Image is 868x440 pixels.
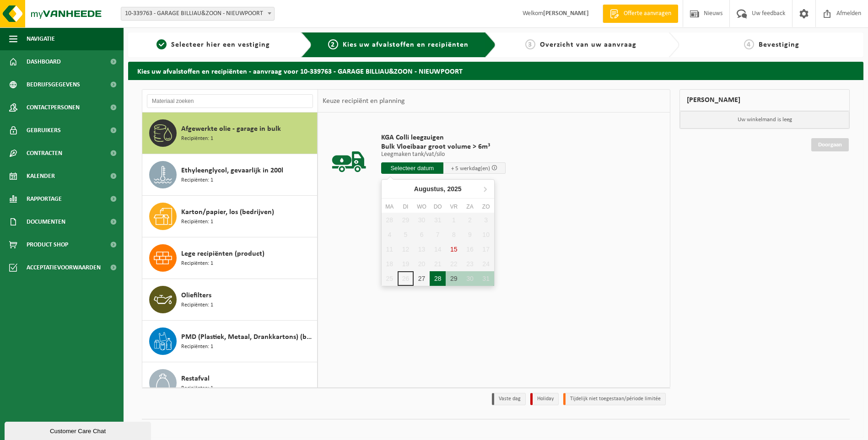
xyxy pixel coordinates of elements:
[181,332,315,343] span: PMD (Plastiek, Metaal, Drankkartons) (bedrijven)
[142,321,318,362] button: PMD (Plastiek, Metaal, Drankkartons) (bedrijven) Recipiënten: 1
[181,384,213,393] span: Recipiënten: 1
[446,271,462,286] div: 29
[142,237,318,279] button: Lege recipiënten (product) Recipiënten: 1
[181,207,274,218] span: Karton/papier, los (bedrijven)
[5,420,153,440] iframe: chat widget
[414,202,430,211] div: wo
[27,233,68,256] span: Product Shop
[181,373,210,384] span: Restafval
[430,202,446,211] div: do
[410,182,465,196] div: Augustus,
[680,111,849,129] p: Uw winkelmand is leeg
[451,166,490,172] span: + 5 werkdag(en)
[27,27,55,50] span: Navigatie
[142,279,318,321] button: Oliefilters Recipiënten: 1
[181,218,213,226] span: Recipiënten: 1
[446,202,462,211] div: vr
[181,343,213,351] span: Recipiënten: 1
[171,41,270,48] span: Selecteer hier een vestiging
[447,186,461,192] i: 2025
[181,165,283,176] span: Ethyleenglycol, gevaarlijk in 200l
[156,39,167,49] span: 1
[382,202,398,211] div: ma
[27,142,62,165] span: Contracten
[121,7,274,20] span: 10-339763 - GARAGE BILLIAU&ZOON - NIEUWPOORT
[27,119,61,142] span: Gebruikers
[759,41,799,48] span: Bevestiging
[530,393,559,405] li: Holiday
[27,50,61,73] span: Dashboard
[744,39,754,49] span: 4
[543,10,589,17] strong: [PERSON_NAME]
[318,90,410,113] div: Keuze recipiënt en planning
[181,259,213,268] span: Recipiënten: 1
[181,290,211,301] span: Oliefilters
[27,256,101,279] span: Acceptatievoorwaarden
[603,5,678,23] a: Offerte aanvragen
[27,188,62,210] span: Rapportage
[679,89,850,111] div: [PERSON_NAME]
[142,196,318,237] button: Karton/papier, los (bedrijven) Recipiënten: 1
[27,210,65,233] span: Documenten
[478,202,494,211] div: zo
[621,9,674,18] span: Offerte aanvragen
[398,202,414,211] div: di
[181,123,281,134] span: Afgewerkte olie - garage in bulk
[540,41,636,48] span: Overzicht van uw aanvraag
[121,7,275,21] span: 10-339763 - GARAGE BILLIAU&ZOON - NIEUWPOORT
[430,271,446,286] div: 28
[147,94,313,108] input: Materiaal zoeken
[181,134,213,143] span: Recipiënten: 1
[181,176,213,185] span: Recipiënten: 1
[343,41,469,48] span: Kies uw afvalstoffen en recipiënten
[462,202,478,211] div: za
[27,73,80,96] span: Bedrijfsgegevens
[328,39,338,49] span: 2
[811,138,849,151] a: Doorgaan
[381,133,506,142] span: KGA Colli leegzuigen
[381,142,506,151] span: Bulk Vloeibaar groot volume > 6m³
[525,39,535,49] span: 3
[181,248,264,259] span: Lege recipiënten (product)
[133,39,294,50] a: 1Selecteer hier een vestiging
[381,162,443,174] input: Selecteer datum
[492,393,526,405] li: Vaste dag
[27,96,80,119] span: Contactpersonen
[381,151,506,158] p: Leegmaken tank/vat/silo
[142,154,318,196] button: Ethyleenglycol, gevaarlijk in 200l Recipiënten: 1
[142,362,318,404] button: Restafval Recipiënten: 1
[414,271,430,286] div: 27
[27,165,55,188] span: Kalender
[563,393,666,405] li: Tijdelijk niet toegestaan/période limitée
[142,113,318,154] button: Afgewerkte olie - garage in bulk Recipiënten: 1
[181,301,213,310] span: Recipiënten: 1
[128,62,863,80] h2: Kies uw afvalstoffen en recipiënten - aanvraag voor 10-339763 - GARAGE BILLIAU&ZOON - NIEUWPOORT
